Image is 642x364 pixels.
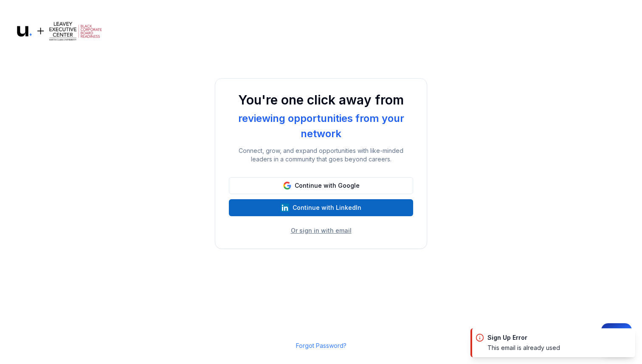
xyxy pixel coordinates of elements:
[291,226,352,235] button: Or sign in with email
[229,177,413,194] button: Continue with Google
[229,199,413,216] button: Continue with LinkedIn
[229,111,413,141] div: reviewing opportunities from your network
[296,342,346,349] a: Forgot Password?
[487,344,560,352] div: This email is already used
[229,147,413,164] p: Connect, grow, and expand opportunities with like-minded leaders in a community that goes beyond ...
[229,92,413,107] h1: You're one click away from
[487,333,560,342] div: Sign Up Error
[17,20,102,42] img: Logo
